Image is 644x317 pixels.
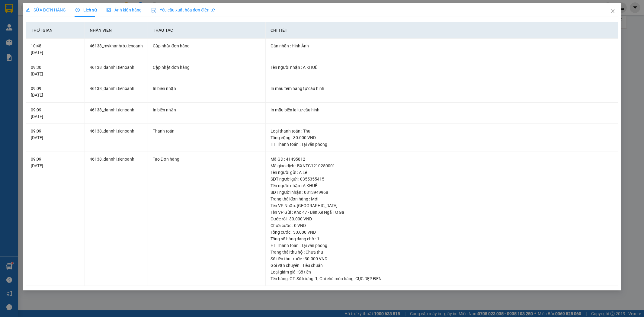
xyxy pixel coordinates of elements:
div: Loại giảm giá : Số tiền [271,269,614,275]
span: edit [26,8,30,12]
div: In mẫu tem hàng tự cấu hình [271,85,614,92]
span: GT [290,276,295,281]
td: 46138_dannhi.tienoanh [85,60,148,82]
div: 09:09 [DATE] [31,85,80,98]
td: 46138_dannhi.tienoanh [85,81,148,103]
div: SĐT người gửi : 0355355415 [271,176,614,182]
div: Tổng cước : 30.000 VND [271,229,614,235]
div: Số tiền thu trước : 30.000 VND [271,255,614,262]
div: Cập nhật đơn hàng [153,64,261,71]
th: Thời gian [26,22,85,39]
div: Cước rồi : 30.000 VND [271,216,614,222]
span: 1 [315,276,318,281]
td: 46138_dannhi.tienoanh [85,124,148,152]
span: Ảnh kiện hàng [107,8,142,12]
div: Gói vận chuyển : Tiêu chuẩn [271,262,614,269]
span: Lịch sử [75,8,97,12]
div: Tổng cộng : 30.000 VND [271,134,614,141]
div: Tạo Đơn hàng [153,156,261,162]
div: Gán nhãn : Hình Ảnh [271,43,614,49]
div: 09:09 [DATE] [31,156,80,169]
div: HT Thanh toán : Tại văn phòng [271,141,614,148]
div: Trạng thái đơn hàng : Mới [271,196,614,202]
span: close [610,9,615,14]
div: 10:48 [DATE] [31,43,80,56]
td: 46138_dannhi.tienoanh [85,152,148,286]
td: 46138_mykhanhtb.tienoanh [85,39,148,60]
span: SỬA ĐƠN HÀNG [26,8,66,12]
div: 09:30 [DATE] [31,64,80,77]
div: Chưa cước : 0 VND [271,222,614,229]
div: Tên người nhận : A KHUÊ [271,182,614,189]
div: 09:09 [DATE] [31,107,80,120]
span: clock-circle [75,8,80,12]
div: Tên VP Gửi : Kho 47 - Bến Xe Ngã Tư Ga [271,209,614,216]
div: SĐT người nhận : 0813949968 [271,189,614,196]
div: Loại thanh toán : Thu [271,128,614,134]
div: Tên người nhận : A KHUÊ [271,64,614,71]
div: Tên người gửi : A Lê [271,169,614,176]
div: Tên hàng: , Số lượng: , Ghi chú món hàng: [271,275,614,282]
button: Close [604,3,621,20]
div: Trạng thái thu hộ : Chưa thu [271,249,614,255]
div: Tổng số hàng đang chờ : 1 [271,235,614,242]
span: picture [107,8,111,12]
div: In mẫu biên lai tự cấu hình [271,107,614,113]
th: Chi tiết [266,22,619,39]
div: Mã giao dịch : BXNTG1210250001 [271,162,614,169]
div: In biên nhận [153,85,261,92]
div: Thanh toán [153,128,261,134]
th: Nhân viên [85,22,148,39]
div: Mã GD : 414S5812 [271,156,614,162]
div: In biên nhận [153,107,261,113]
div: 09:09 [DATE] [31,128,80,141]
th: Thao tác [148,22,266,39]
td: 46138_dannhi.tienoanh [85,103,148,124]
span: Yêu cầu xuất hóa đơn điện tử [151,8,215,12]
img: icon [151,8,156,13]
div: HT Thanh toán : Tại văn phòng [271,242,614,249]
span: CỤC DẸP ĐEN [355,276,382,281]
div: Tên VP Nhận: [GEOGRAPHIC_DATA] [271,202,614,209]
div: Cập nhật đơn hàng [153,43,261,49]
